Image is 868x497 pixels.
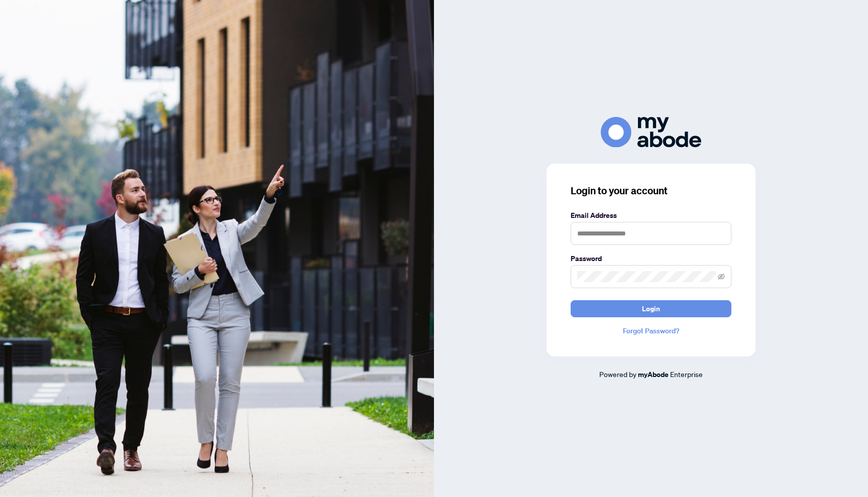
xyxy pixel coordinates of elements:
[638,369,669,380] a: myAbode
[571,184,731,198] h3: Login to your account
[571,325,731,336] a: Forgot Password?
[599,369,636,379] span: Powered by
[642,301,660,317] span: Login
[571,253,731,264] label: Password
[571,210,731,221] label: Email Address
[718,273,725,280] span: eye-invisible
[601,117,701,148] img: ma-logo
[571,300,731,317] button: Login
[670,369,703,379] span: Enterprise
